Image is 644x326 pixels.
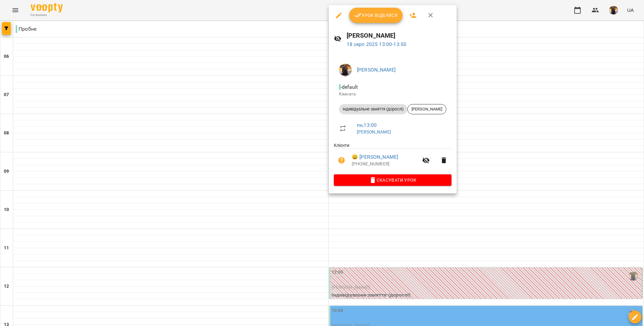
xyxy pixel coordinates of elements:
[334,153,349,168] button: Візит ще не сплачено. Додати оплату?
[352,161,418,167] p: [PHONE_NUMBER]
[357,129,391,134] a: [PERSON_NAME]
[339,106,407,112] span: Індивідуальне заняття (дорослі)
[334,174,452,186] button: Скасувати Урок
[354,11,398,19] span: Урок відбувся
[339,64,352,76] img: d9e4fe055f4d09e87b22b86a2758fb91.jpg
[407,104,446,114] div: [PERSON_NAME]
[339,84,359,90] span: - default
[349,8,403,23] button: Урок відбувся
[408,106,446,112] span: [PERSON_NAME]
[339,91,446,97] p: Кімната
[347,31,452,41] h6: [PERSON_NAME]
[357,67,396,73] a: [PERSON_NAME]
[334,142,452,174] ul: Клієнти
[339,176,446,184] span: Скасувати Урок
[347,41,407,47] a: 18 серп 2025 13:00-13:50
[352,153,398,161] a: 😀 [PERSON_NAME]
[357,122,377,128] a: пн , 13:00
